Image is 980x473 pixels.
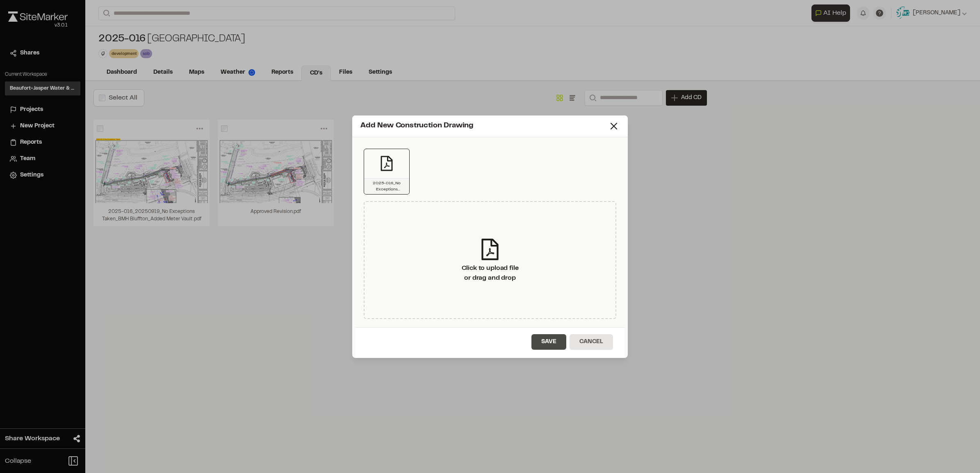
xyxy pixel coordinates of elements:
[360,120,608,131] div: Add New Construction Drawing
[531,334,566,350] button: Save
[462,263,519,283] div: Click to upload file or drag and drop
[367,180,406,192] p: 2025-016_No Exceptions Taken_BMH Bluffton - Civil Plan - Construction Set.pdf
[570,334,613,350] button: Cancel
[364,201,616,319] div: Click to upload fileor drag and drop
